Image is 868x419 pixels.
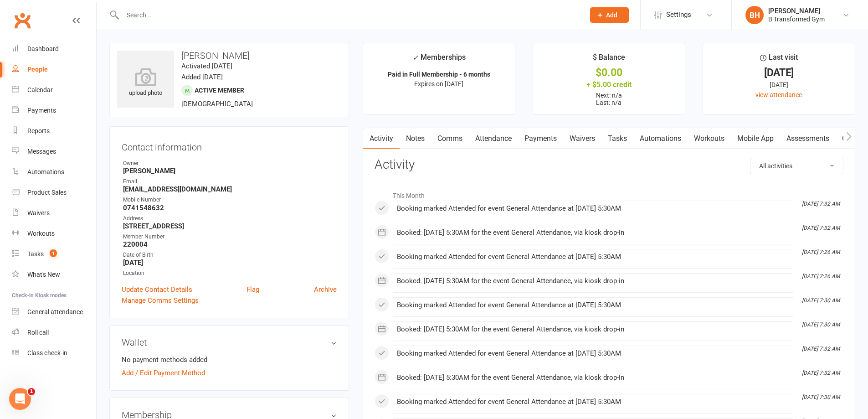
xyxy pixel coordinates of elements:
div: Calendar [27,86,53,93]
a: Workouts [688,128,731,149]
div: Last visit [760,52,798,68]
div: Workouts [27,230,55,237]
div: Booked: [DATE] 5:30AM for the event General Attendance, via kiosk drop-in [397,374,789,382]
div: Memberships [412,52,466,68]
a: Tasks 1 [12,244,96,264]
a: Workouts [12,223,96,244]
div: Booked: [DATE] 5:30AM for the event General Attendance, via kiosk drop-in [397,229,789,237]
div: B Transformed Gym [768,15,825,23]
iframe: Intercom live chat [9,388,31,410]
li: No payment methods added [122,354,337,365]
span: Settings [666,5,691,25]
i: [DATE] 7:26 AM [802,249,840,255]
div: Messages [27,148,56,155]
a: What's New [12,264,96,285]
span: [DEMOGRAPHIC_DATA] [181,100,253,108]
a: Class kiosk mode [12,343,96,363]
h3: Contact information [122,139,337,152]
div: Product Sales [27,189,67,196]
time: Activated [DATE] [181,62,232,70]
a: Waivers [563,128,601,149]
time: Added [DATE] [181,73,223,81]
div: Member Number [123,233,337,241]
strong: 220004 [123,240,337,248]
div: People [27,66,48,73]
div: Tasks [27,250,44,258]
a: Comms [431,128,469,149]
input: Search... [120,9,578,21]
strong: [STREET_ADDRESS] [123,222,337,230]
strong: [DATE] [123,259,337,267]
h3: Activity [375,158,843,172]
div: Address [123,214,337,223]
i: [DATE] 7:30 AM [802,297,840,304]
a: view attendance [755,91,802,98]
a: Automations [12,162,96,182]
a: Attendance [469,128,518,149]
a: Waivers [12,203,96,223]
a: Manage Comms Settings [122,295,199,306]
div: Date of Birth [123,251,337,259]
div: [DATE] [711,80,847,90]
div: Booked: [DATE] 5:30AM for the event General Attendance, via kiosk drop-in [397,326,789,333]
a: Product Sales [12,182,96,203]
h3: [PERSON_NAME] [117,51,341,61]
div: BH [745,6,764,24]
div: Location [123,269,337,278]
a: Mobile App [731,128,780,149]
a: Tasks [601,128,633,149]
i: [DATE] 7:30 AM [802,321,840,328]
span: Expires on [DATE] [414,80,463,88]
a: Clubworx [11,9,34,32]
div: Booking marked Attended for event General Attendance at [DATE] 5:30AM [397,253,789,261]
a: Archive [314,284,337,295]
strong: [EMAIL_ADDRESS][DOMAIN_NAME] [123,185,337,193]
div: Automations [27,168,64,176]
i: ✓ [412,53,418,62]
strong: [PERSON_NAME] [123,167,337,175]
div: Booked: [DATE] 5:30AM for the event General Attendance, via kiosk drop-in [397,277,789,285]
div: Class check-in [27,349,67,357]
div: Email [123,177,337,186]
div: [PERSON_NAME] [768,7,825,15]
a: Automations [633,128,688,149]
i: [DATE] 7:30 AM [802,394,840,400]
div: Dashboard [27,45,59,52]
div: Owner [123,159,337,168]
div: Roll call [27,329,49,336]
strong: 0741548632 [123,204,337,212]
div: Booking marked Attended for event General Attendance at [DATE] 5:30AM [397,398,789,406]
i: [DATE] 7:32 AM [802,370,840,376]
div: + $5.00 credit [541,80,677,89]
div: $0.00 [541,68,677,78]
a: Flag [247,284,259,295]
span: 1 [50,249,57,257]
a: Payments [12,100,96,121]
button: Add [590,7,629,23]
span: Add [606,11,617,19]
i: [DATE] 7:26 AM [802,273,840,279]
a: People [12,59,96,80]
a: Messages [12,141,96,162]
a: Activity [363,128,400,149]
div: What's New [27,271,60,278]
a: Assessments [780,128,836,149]
div: upload photo [117,68,174,98]
span: 1 [28,388,35,395]
div: Booking marked Attended for event General Attendance at [DATE] 5:30AM [397,301,789,309]
div: Booking marked Attended for event General Attendance at [DATE] 5:30AM [397,205,789,212]
a: Roll call [12,322,96,343]
div: Booking marked Attended for event General Attendance at [DATE] 5:30AM [397,350,789,357]
a: Add / Edit Payment Method [122,367,205,378]
span: Active member [195,87,244,94]
i: [DATE] 7:32 AM [802,225,840,231]
a: General attendance kiosk mode [12,302,96,322]
div: Mobile Number [123,196,337,204]
div: Payments [27,107,56,114]
a: Payments [518,128,563,149]
a: Reports [12,121,96,141]
a: Calendar [12,80,96,100]
div: Waivers [27,209,50,217]
a: Update Contact Details [122,284,192,295]
i: [DATE] 7:32 AM [802,201,840,207]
